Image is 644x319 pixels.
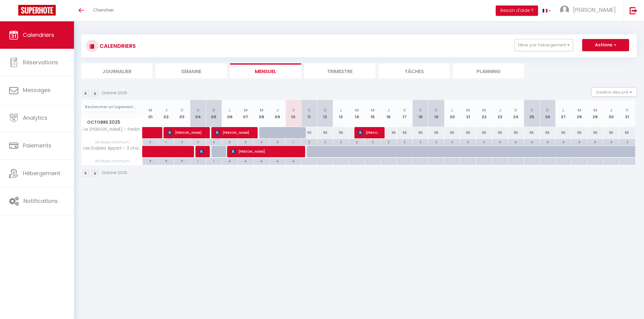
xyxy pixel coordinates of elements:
th: 06 [222,100,238,127]
div: 3 [206,139,222,145]
div: 4 [270,158,285,164]
li: Planning [453,63,524,78]
div: 1 [158,139,174,145]
div: 95 [476,127,492,138]
div: 2 [174,139,190,145]
div: 4 [524,139,540,145]
abbr: M [355,107,359,113]
abbr: V [626,107,628,113]
th: 02 [158,100,174,127]
li: Journalier [81,63,153,78]
abbr: L [229,107,231,113]
div: 4 [556,139,571,145]
div: 1 [286,139,301,145]
th: 12 [317,100,333,127]
div: 95 [428,127,444,138]
span: [PERSON_NAME] [215,127,252,138]
th: 18 [413,100,428,127]
div: 95 [587,127,603,138]
div: 1 [190,158,206,164]
abbr: M [149,107,152,113]
div: 3 [222,139,238,145]
abbr: V [514,107,517,113]
button: Filtrer par hébergement [515,39,573,51]
div: 95 [381,127,396,138]
abbr: D [324,107,327,113]
abbr: S [530,107,533,113]
th: 17 [397,100,413,127]
div: 5 [174,158,190,164]
th: 16 [381,100,396,127]
span: Messages [23,86,51,94]
span: Octobre 2025 [82,118,142,127]
div: 4 [254,158,269,164]
div: 2 [460,139,476,145]
abbr: S [308,107,311,113]
p: Octobre 2025 [102,90,127,96]
div: 2 [476,139,492,145]
p: Octobre 2025 [102,170,127,176]
div: 5 [143,158,158,164]
th: 04 [190,100,206,127]
div: 95 [397,127,413,138]
abbr: M [466,107,470,113]
span: Le [PERSON_NAME] - Parking Gratuit - Balcon - Fibre [83,127,143,132]
th: 20 [444,100,460,127]
abbr: J [165,107,167,113]
li: Tâches [378,63,450,78]
li: Trimestre [304,63,375,78]
div: 95 [508,127,524,138]
abbr: L [340,107,342,113]
th: 13 [333,100,349,127]
abbr: M [371,107,375,113]
div: 85 [619,127,635,138]
th: 01 [143,100,158,127]
span: Nb Nuits minimum [82,139,142,146]
div: 4 [508,139,523,145]
th: 22 [476,100,492,127]
th: 23 [492,100,508,127]
abbr: S [197,107,199,113]
span: Chercher [93,7,114,13]
div: 95 [413,127,428,138]
th: 24 [508,100,524,127]
div: 2 [397,139,412,145]
div: 95 [333,127,349,138]
span: Réservations [23,58,58,66]
div: 95 [555,127,571,138]
th: 14 [349,100,365,127]
div: 2 [445,139,460,145]
th: 25 [524,100,540,127]
div: 2 [381,139,396,145]
div: 95 [444,127,460,138]
th: 28 [572,100,587,127]
div: 4 [572,139,587,145]
div: 4 [286,158,301,164]
div: 2 [619,139,635,145]
div: 95 [492,127,508,138]
img: ... [560,5,569,15]
abbr: D [435,107,438,113]
abbr: J [387,107,390,113]
span: [PERSON_NAME] [199,146,204,157]
abbr: M [593,107,597,113]
th: 15 [365,100,381,127]
div: 4 [492,139,508,145]
abbr: D [546,107,549,113]
div: 3 [238,139,253,145]
div: 4 [540,139,555,145]
th: 26 [540,100,555,127]
span: Analytics [23,114,48,122]
div: 95 [540,127,555,138]
li: Mensuel [230,63,301,78]
div: 95 [603,127,619,138]
span: Les Erables Appart - 3 chambres [83,146,143,151]
abbr: M [578,107,581,113]
th: 19 [428,100,444,127]
div: 95 [524,127,540,138]
span: [PERSON_NAME], Dr. [358,127,379,138]
div: 2 [365,139,381,145]
div: 90 [317,127,333,138]
h3: CALENDRIERS [98,39,136,53]
div: 2 [349,139,364,145]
